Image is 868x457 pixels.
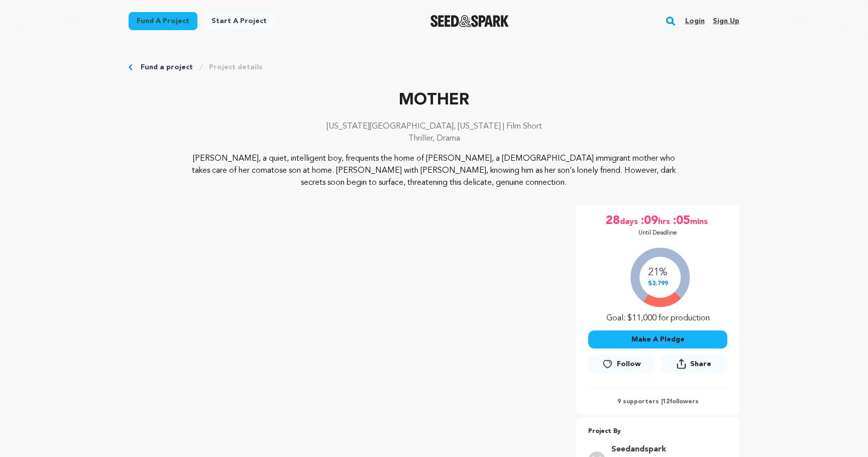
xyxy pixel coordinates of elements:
[430,15,509,27] img: Seed&Spark Logo Dark Mode
[209,62,262,72] a: Project details
[606,213,620,229] span: 28
[203,12,275,30] a: Start a project
[640,213,658,229] span: :09
[620,213,640,229] span: days
[129,121,739,133] p: [US_STATE][GEOGRAPHIC_DATA], [US_STATE] | Film Short
[713,13,739,29] a: Sign up
[588,330,727,349] button: Make A Pledge
[141,62,193,72] a: Fund a project
[663,399,670,405] span: 12
[690,359,711,369] span: Share
[661,355,727,377] span: Share
[588,426,727,437] p: Project By
[661,355,727,373] button: Share
[430,15,509,27] a: Seed&Spark Homepage
[617,359,641,369] span: Follow
[129,133,739,145] p: Thriller, Drama
[588,398,727,406] p: 9 supporters | followers
[129,62,739,72] div: Breadcrumb
[129,12,197,30] a: Fund a project
[658,213,672,229] span: hrs
[588,355,655,373] a: Follow
[690,213,710,229] span: mins
[190,153,679,189] p: [PERSON_NAME], a quiet, intelligent boy, frequents the home of [PERSON_NAME], a [DEMOGRAPHIC_DATA...
[685,13,705,29] a: Login
[129,88,739,112] p: MOTHER
[672,213,690,229] span: :05
[638,229,677,237] p: Until Deadline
